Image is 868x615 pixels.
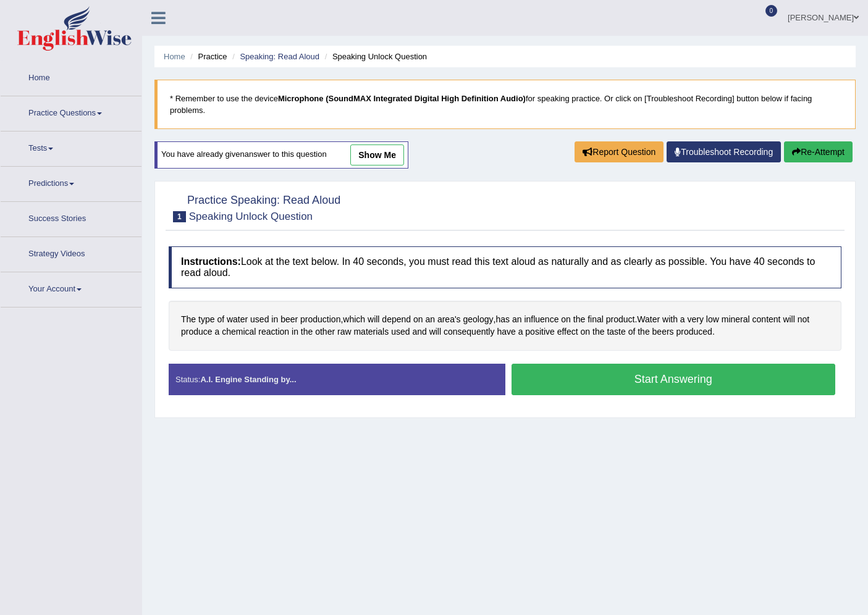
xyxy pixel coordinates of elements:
span: Click to see word definition [425,313,435,326]
span: Click to see word definition [652,325,674,338]
div: Status: [169,364,505,395]
button: Report Question [575,141,664,162]
span: Click to see word definition [227,313,248,326]
strong: A.I. Engine Standing by... [200,375,296,384]
span: Click to see word definition [783,313,794,326]
span: Click to see word definition [353,325,389,338]
span: Click to see word definition [497,325,515,338]
a: Home [164,52,185,61]
a: Success Stories [1,202,141,233]
h4: Look at the text below. In 40 seconds, you must read this text aloud as naturally and as clearly ... [169,246,841,288]
span: 1 [173,211,186,222]
span: Click to see word definition [524,313,558,326]
span: Click to see word definition [437,313,461,326]
a: Tests [1,132,141,162]
span: Click to see word definition [588,313,604,326]
a: Home [1,61,141,92]
span: Click to see word definition [680,313,685,326]
span: Click to see word definition [214,325,219,338]
span: Click to see word definition [222,325,256,338]
span: Click to see word definition [280,313,298,326]
span: Click to see word definition [217,313,224,326]
span: Click to see word definition [628,325,636,338]
span: Click to see word definition [606,313,635,326]
a: Troubleshoot Recording [667,141,781,162]
span: Click to see word definition [337,325,352,338]
span: Click to see word definition [315,325,335,338]
small: Speaking Unlock Question [189,211,313,222]
span: Click to see word definition [518,325,523,338]
span: Click to see word definition [301,325,313,338]
a: show me [350,144,404,165]
h2: Practice Speaking: Read Aloud [169,191,340,222]
span: Click to see word definition [343,313,365,326]
span: Click to see word definition [250,313,269,326]
span: Click to see word definition [607,325,625,338]
a: Speaking: Read Aloud [240,52,319,61]
span: Click to see word definition [706,313,719,326]
span: Click to see word definition [638,325,649,338]
button: Re-Attempt [784,141,853,162]
span: Click to see word definition [412,325,426,338]
span: Click to see word definition [495,313,510,326]
span: Click to see word definition [798,313,809,326]
span: Click to see word definition [637,313,660,326]
span: Click to see word definition [557,325,578,338]
span: Click to see word definition [198,313,214,326]
span: Click to see word definition [525,325,554,338]
a: Your Account [1,272,141,303]
li: Practice [187,51,227,62]
span: Click to see word definition [662,313,678,326]
a: Practice Questions [1,96,141,127]
b: Microphone (SoundMAX Integrated Digital High Definition Audio) [278,94,526,103]
blockquote: * Remember to use the device for speaking practice. Or click on [Troubleshoot Recording] button b... [154,80,856,129]
b: Instructions: [181,256,241,267]
span: Click to see word definition [561,313,571,326]
span: Click to see word definition [181,325,213,338]
span: 0 [765,5,778,17]
span: Click to see word definition [752,313,781,326]
span: Click to see word definition [258,325,289,338]
span: Click to see word definition [676,325,712,338]
span: Click to see word definition [368,313,379,326]
span: Click to see word definition [382,313,411,326]
li: Speaking Unlock Question [322,51,427,62]
a: Strategy Videos [1,237,141,268]
span: Click to see word definition [271,313,278,326]
span: Click to see word definition [300,313,340,326]
span: Click to see word definition [429,325,441,338]
a: Predictions [1,167,141,198]
span: Click to see word definition [573,313,585,326]
div: You have already given answer to this question [154,141,408,169]
span: Click to see word definition [581,325,591,338]
span: Click to see word definition [512,313,522,326]
span: Click to see word definition [181,313,196,326]
span: Click to see word definition [391,325,410,338]
span: Click to see word definition [413,313,423,326]
button: Start Answering [512,364,836,395]
span: Click to see word definition [722,313,750,326]
span: Click to see word definition [688,313,704,326]
span: Click to see word definition [444,325,495,338]
span: Click to see word definition [463,313,494,326]
div: , , . . [169,301,841,351]
span: Click to see word definition [292,325,298,338]
span: Click to see word definition [592,325,604,338]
